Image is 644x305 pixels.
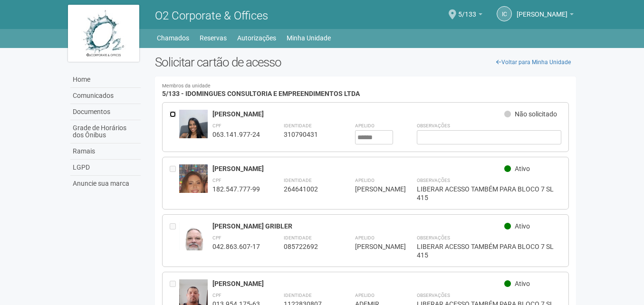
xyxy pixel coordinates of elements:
a: Reservas [200,31,227,45]
strong: Apelido [355,178,375,183]
strong: Observações [417,235,450,240]
div: 182.547.777-99 [212,185,260,193]
strong: Observações [417,293,450,298]
strong: CPF [212,123,221,128]
a: Voltar para Minha Unidade [491,55,576,69]
img: user.jpg [179,222,208,260]
a: Autorizações [237,31,276,45]
span: Isabel Cristina de Macedo Gonçalves Domingues [517,1,567,18]
span: Não solicitado [515,110,557,118]
strong: Observações [417,178,450,183]
div: [PERSON_NAME] [212,164,505,173]
small: Membros da unidade [162,84,569,89]
img: logo.jpg [68,5,139,62]
div: Entre em contato com a Aministração para solicitar o cancelamento ou 2a via [170,222,179,259]
div: LIBERAR ACESSO TAMBÉM PARA BLOCO 7 SL 415 [417,242,562,259]
a: [PERSON_NAME] [517,12,574,19]
div: [PERSON_NAME] [355,242,393,251]
span: 5/133 [458,1,476,18]
div: LIBERAR ACESSO TAMBÉM PARA BLOCO 7 SL 415 [417,185,562,202]
a: Chamados [157,31,189,45]
strong: CPF [212,235,221,240]
a: IC [497,6,512,21]
a: Ramais [70,143,141,160]
a: LGPD [70,160,141,176]
strong: Identidade [284,293,312,298]
strong: Apelido [355,293,375,298]
div: [PERSON_NAME] GRIBLER [212,222,505,230]
h4: 5/133 - IDOMINGUES CONSULTORIA E EMPREENDIMENTOS LTDA [162,84,569,97]
span: Ativo [515,280,530,287]
span: Ativo [515,165,530,172]
div: 042.863.607-17 [212,242,260,251]
div: [PERSON_NAME] [212,279,505,288]
strong: CPF [212,293,221,298]
div: 264641002 [284,185,331,193]
strong: Identidade [284,123,312,128]
strong: Identidade [284,178,312,183]
a: Grade de Horários dos Ônibus [70,120,141,143]
img: user.jpg [179,164,208,217]
strong: Observações [417,123,450,128]
div: Entre em contato com a Aministração para solicitar o cancelamento ou 2a via [170,164,179,202]
h2: Solicitar cartão de acesso [155,55,577,69]
a: Anuncie sua marca [70,176,141,191]
div: [PERSON_NAME] [355,185,393,193]
span: O2 Corporate & Offices [155,9,268,22]
a: 5/133 [458,12,482,19]
a: Minha Unidade [287,31,331,45]
img: user.jpg [179,110,208,145]
a: Home [70,72,141,88]
strong: Identidade [284,235,312,240]
strong: CPF [212,178,221,183]
div: 063.141.977-24 [212,130,260,139]
strong: Apelido [355,235,375,240]
span: Ativo [515,222,530,230]
a: Comunicados [70,88,141,104]
div: 310790431 [284,130,331,139]
a: Documentos [70,104,141,120]
div: [PERSON_NAME] [212,110,505,118]
strong: Apelido [355,123,375,128]
div: 085722692 [284,242,331,251]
